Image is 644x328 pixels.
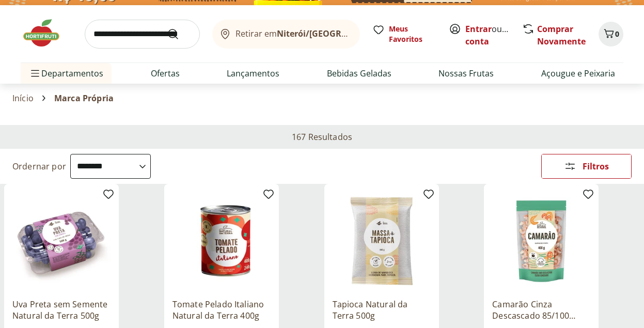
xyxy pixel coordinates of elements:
[227,67,279,80] a: Lançamentos
[465,23,492,35] a: Entrar
[212,20,360,49] button: Retirar emNiterói/[GEOGRAPHIC_DATA]
[85,20,200,49] input: search
[389,24,436,44] span: Meus Favoritos
[29,61,41,86] button: Menu
[151,67,180,80] a: Ofertas
[583,162,609,170] span: Filtros
[172,192,271,290] img: Tomate Pelado Italiano Natural da Terra 400g
[541,154,632,179] button: Filtros
[167,28,192,40] button: Submit Search
[21,18,72,49] img: Hortifruti
[172,299,271,321] a: Tomate Pelado Italiano Natural da Terra 400g
[12,192,111,290] img: Uva Preta sem Semente Natural da Terra 500g
[492,192,590,290] img: Camarão Cinza Descascado 85/100 Congelado Natural Da Terra 400g
[537,23,586,47] a: Comprar Novamente
[492,299,590,321] a: Camarão Cinza Descascado 85/100 Congelado Natural Da Terra 400g
[564,160,576,173] svg: Abrir Filtros
[333,192,431,290] img: Tapioca Natural da Terra 500g
[29,61,103,86] span: Departamentos
[372,24,436,44] a: Meus Favoritos
[599,22,623,46] button: Carrinho
[615,29,619,39] span: 0
[12,93,34,103] a: Início
[12,161,66,172] label: Ordernar por
[465,23,522,47] a: Criar conta
[438,67,494,80] a: Nossas Frutas
[292,131,352,143] h2: 167 Resultados
[12,299,111,321] a: Uva Preta sem Semente Natural da Terra 500g
[333,299,431,321] a: Tapioca Natural da Terra 500g
[54,93,114,103] span: Marca Própria
[465,23,511,48] span: ou
[327,67,391,80] a: Bebidas Geladas
[235,29,350,38] span: Retirar em
[277,28,395,39] b: Niterói/[GEOGRAPHIC_DATA]
[541,67,615,80] a: Açougue e Peixaria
